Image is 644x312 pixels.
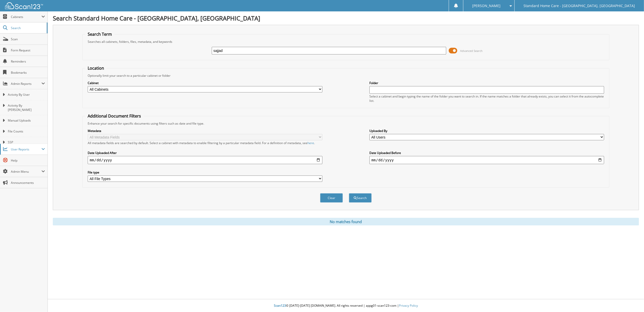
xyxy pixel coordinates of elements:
div: Enhance your search for specific documents using filters such as date and file type. [85,121,607,126]
legend: Search Term [85,31,114,37]
div: All metadata fields are searched by default. Select a cabinet with metadata to enable filtering b... [88,141,322,145]
input: start [88,156,322,164]
h1: Search Standard Home Care - [GEOGRAPHIC_DATA], [GEOGRAPHIC_DATA] [53,14,639,22]
span: Admin Menu [11,169,41,174]
span: Standard Home Care - [GEOGRAPHIC_DATA], [GEOGRAPHIC_DATA] [524,4,635,7]
iframe: Chat Widget [619,288,644,312]
a: here [307,141,314,145]
img: scan123-logo-white.svg [5,2,43,9]
label: Metadata [88,129,322,133]
span: Help [11,158,45,163]
button: Clear [320,193,343,203]
span: Announcements [11,181,45,185]
button: Search [349,193,372,203]
span: [PERSON_NAME] [472,4,501,7]
label: Date Uploaded After [88,151,322,155]
a: Privacy Policy [399,303,418,308]
div: Select a cabinet and begin typing the name of the folder you want to search in. If the name match... [369,94,604,103]
label: Folder [369,81,604,85]
label: Date Uploaded Before [369,151,604,155]
span: Form Request [11,48,45,52]
label: Uploaded By [369,129,604,133]
span: Scan [11,37,45,41]
span: Activity By User [8,92,45,97]
span: Scan123 [274,303,286,308]
div: © [DATE]-[DATE] [DOMAIN_NAME]. All rights reserved | appg01-scan123-com | [48,300,644,312]
span: Reminders [11,59,45,64]
span: Manual Uploads [8,118,45,123]
span: Advanced Search [460,49,483,53]
div: Optionally limit your search to a particular cabinet or folder [85,73,607,78]
span: Bookmarks [11,70,45,75]
div: No matches found [53,218,639,225]
label: File type [88,170,322,174]
span: User Reports [11,147,41,151]
span: Activity By [PERSON_NAME] [8,103,45,112]
span: Admin Reports [11,82,41,86]
div: Searches all cabinets, folders, files, metadata, and keywords [85,40,607,44]
legend: Additional Document Filters [85,113,144,119]
span: Search [11,26,44,30]
span: Cabinets [11,15,41,19]
span: SSP [8,140,45,145]
span: File Counts [8,129,45,134]
input: end [369,156,604,164]
legend: Location [85,65,107,71]
label: Cabinet [88,81,322,85]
